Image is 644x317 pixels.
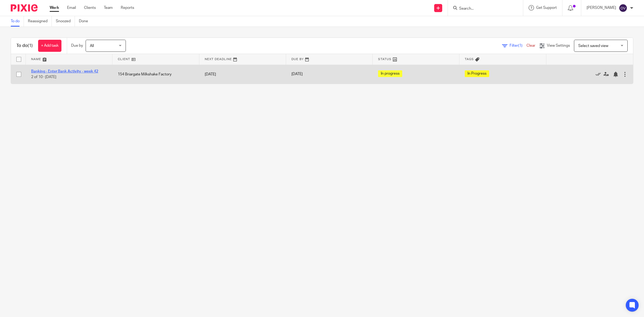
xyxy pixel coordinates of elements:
[619,4,627,12] img: svg%3E
[465,58,474,61] span: Tags
[465,70,489,77] span: In Progress
[71,43,83,48] p: Due by
[291,72,303,76] span: [DATE]
[112,65,199,84] td: 154 Briargate Milkshake Factory
[50,5,59,10] a: Work
[587,5,616,10] p: [PERSON_NAME]
[121,5,134,10] a: Reports
[547,44,570,48] span: View Settings
[459,6,507,11] input: Search
[79,16,92,27] a: Done
[16,43,33,49] h1: To do
[67,5,76,10] a: Email
[578,44,608,48] span: Select saved view
[28,43,33,48] span: (1)
[56,16,75,27] a: Snoozed
[11,16,24,27] a: To do
[28,16,52,27] a: Reassigned
[595,72,603,77] a: Mark as done
[526,44,535,48] a: Clear
[199,65,286,84] td: [DATE]
[31,75,56,79] span: 2 of 10 · [DATE]
[518,44,522,48] span: (1)
[31,70,98,73] a: Banking - Enter Bank Activity - week 42
[84,5,96,10] a: Clients
[38,40,61,52] a: + Add task
[104,5,113,10] a: Team
[536,6,557,10] span: Get Support
[90,44,94,48] span: All
[11,4,38,12] img: Pixie
[378,70,402,77] span: In progress
[510,44,526,48] span: Filter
